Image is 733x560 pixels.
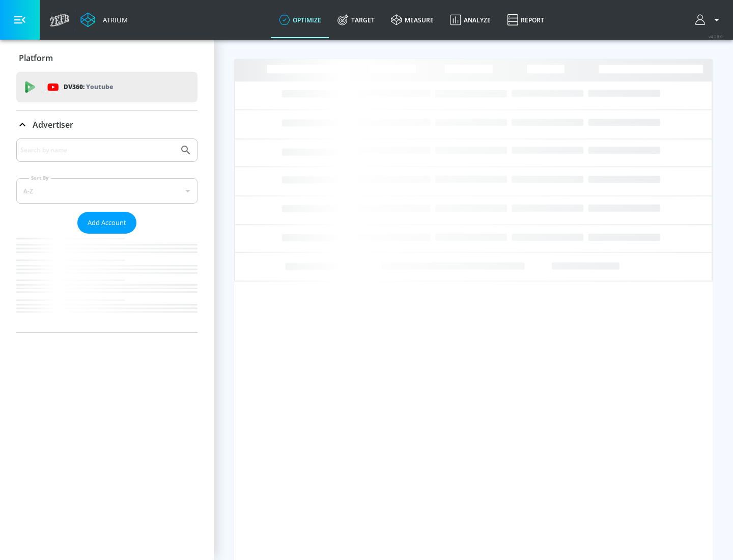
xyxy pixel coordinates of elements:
div: A-Z [16,178,198,204]
p: DV360: [64,81,113,93]
div: DV360: Youtube [16,72,198,102]
p: Advertiser [33,119,73,130]
a: Atrium [80,12,128,27]
p: Youtube [86,81,113,92]
p: Platform [19,52,53,64]
div: Advertiser [16,110,198,139]
div: Atrium [99,15,128,24]
button: Add Account [77,212,136,234]
a: measure [383,2,442,38]
a: optimize [271,2,329,38]
a: Analyze [442,2,499,38]
label: Sort By [29,175,51,181]
nav: list of Advertiser [16,234,198,332]
a: Report [499,2,552,38]
div: Advertiser [16,138,198,332]
span: Add Account [88,217,126,229]
div: Platform [16,44,198,72]
input: Search by name [20,144,175,157]
a: Target [329,2,383,38]
span: v 4.28.0 [709,34,723,39]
